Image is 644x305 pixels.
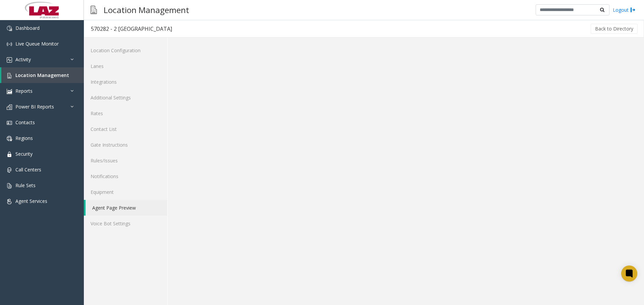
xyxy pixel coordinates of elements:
span: Rule Sets [15,182,36,188]
span: Location Management [15,72,69,78]
span: Live Queue Monitor [15,41,59,47]
h3: Location Management [100,2,193,18]
span: Power BI Reports [15,103,54,110]
span: Contacts [15,119,35,126]
span: Security [15,151,33,157]
div: 570282 - 2 [GEOGRAPHIC_DATA] [91,24,172,33]
a: Contact List [84,121,167,137]
img: 'icon' [7,183,12,188]
img: 'icon' [7,104,12,110]
img: 'icon' [7,152,12,157]
span: Regions [15,135,33,141]
a: Rates [84,105,167,121]
img: 'icon' [7,167,12,173]
img: 'icon' [7,42,12,47]
img: logout [630,6,636,13]
img: 'icon' [7,26,12,31]
a: Notifications [84,168,167,184]
img: 'icon' [7,136,12,141]
span: Agent Services [15,198,47,204]
span: Reports [15,88,33,94]
a: Rules/Issues [84,153,167,168]
a: Equipment [84,184,167,200]
a: Gate Instructions [84,137,167,153]
a: Additional Settings [84,90,167,105]
img: pageIcon [91,2,97,18]
a: Agent Page Preview [86,200,167,216]
span: Call Centers [15,166,41,173]
a: Integrations [84,74,167,90]
img: 'icon' [7,73,12,78]
a: Voice Bot Settings [84,216,167,231]
span: Dashboard [15,25,40,31]
a: Lanes [84,58,167,74]
button: Back to Directory [591,24,638,34]
img: 'icon' [7,57,12,63]
img: 'icon' [7,89,12,94]
a: Location Management [1,67,84,83]
img: 'icon' [7,120,12,126]
img: 'icon' [7,199,12,204]
a: Location Configuration [84,43,167,58]
a: Logout [613,6,636,13]
span: Activity [15,56,31,63]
